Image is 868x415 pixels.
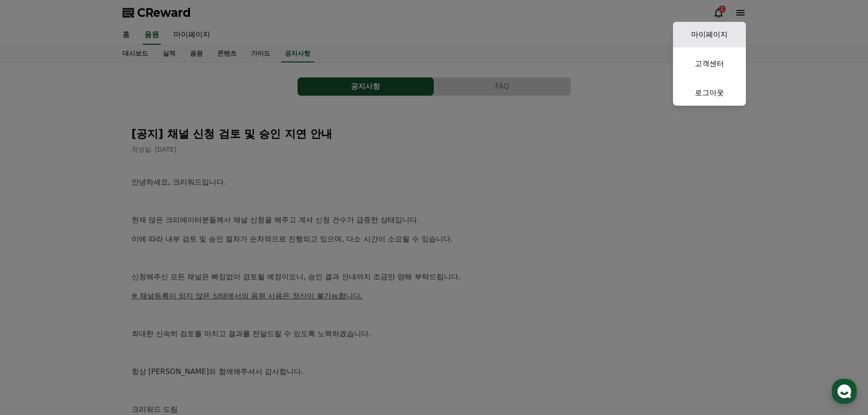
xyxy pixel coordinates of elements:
[60,289,118,312] a: 대화
[673,51,746,77] a: 고객센터
[673,22,746,47] a: 마이페이지
[673,22,746,106] button: 마이페이지 고객센터 로그아웃
[118,289,175,312] a: 설정
[83,303,94,310] span: 대화
[29,302,34,310] span: 홈
[673,80,746,106] a: 로그아웃
[141,302,152,310] span: 설정
[3,289,60,312] a: 홈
